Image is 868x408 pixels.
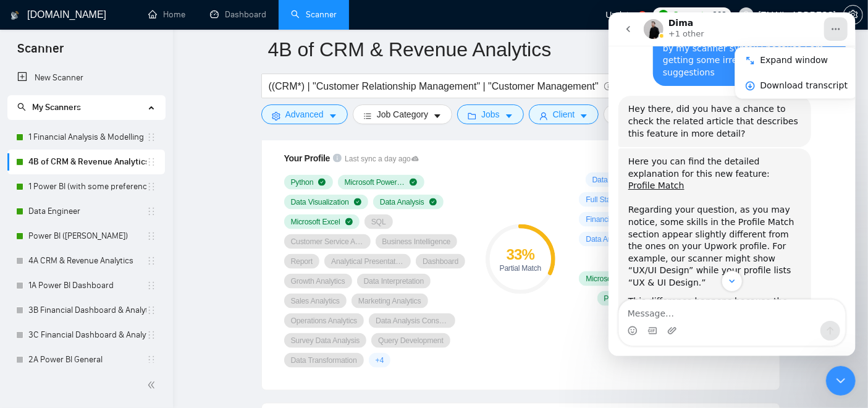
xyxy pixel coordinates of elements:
[28,150,146,174] a: 4B of CRM & Revenue Analytics
[127,35,249,61] div: Expand window
[10,83,203,135] div: Hey there, did you have a chance to check the related article that describes this feature in more...
[291,336,360,346] span: Survey Data Analysis
[291,9,337,20] a: searchScanner
[151,41,239,54] div: Expand window
[345,218,353,226] span: check-circle
[146,281,156,291] span: holder
[429,198,437,206] span: check-circle
[354,198,361,206] span: check-circle
[7,347,165,372] li: 2A Power BI General
[291,316,358,326] span: Operations Analytics
[59,313,69,323] button: Upload attachment
[113,258,134,279] button: Scroll to bottom
[146,206,156,216] span: holder
[329,111,337,121] span: caret-down
[7,298,165,323] li: 3B Financial Dashboard & Analytics
[586,195,646,205] span: Full Stack Development ( 13 %)
[151,67,239,80] div: Download transcript
[39,313,49,323] button: Gif picker
[638,11,647,20] a: 5
[353,104,452,124] button: barsJob Categorycaret-down
[32,102,81,113] span: My Scanners
[148,9,185,20] a: homeHome
[673,8,710,22] span: Connects:
[371,217,386,227] span: SQL
[19,313,29,323] button: Emoji picker
[147,379,159,391] span: double-left
[376,316,449,326] span: Data Analysis Consultation
[146,231,156,241] span: holder
[291,296,340,306] span: Sales Analytics
[7,125,165,150] li: 1 Financial Analysis & Modelling (Ashutosh)
[539,111,548,121] span: user
[843,10,863,20] a: setting
[333,154,342,163] span: info-circle
[7,199,165,224] li: Data Engineer
[7,40,74,66] span: Scanner
[291,276,345,286] span: Growth Analytics
[377,108,428,121] span: Job Category
[7,273,165,298] li: 1A Power BI Dashboard
[10,83,237,136] div: Dima says…
[28,298,146,323] a: 3B Financial Dashboard & Analytics
[146,330,156,340] span: holder
[7,323,165,347] li: 3C Financial Dashboard & Analytics
[146,355,156,365] span: holder
[11,287,237,308] textarea: Message…
[146,157,156,167] span: holder
[826,366,856,396] iframe: Intercom live chat
[20,143,193,277] div: Here you can find the detailed explanation for this new feature: ​ ​ Regarding your question, as ...
[7,224,165,249] li: Power BI (Dipankar)
[291,237,364,247] span: Customer Service Analytics
[146,132,156,142] span: holder
[604,104,679,124] button: idcardVendorcaret-down
[20,91,193,127] div: Hey there, did you have a chance to check the related article that describes this feature in more...
[358,296,421,306] span: Marketing Analytics
[331,257,404,266] span: Analytical Presentation
[268,34,755,65] input: Scanner name...
[7,249,165,273] li: 4A CRM & Revenue Analytics
[7,66,165,90] li: New Scanner
[382,237,451,247] span: Business Intelligence
[345,153,419,165] span: Last sync a day ago
[410,179,417,186] span: check-circle
[529,104,599,124] button: userClientcaret-down
[712,8,726,22] span: 268
[843,5,863,25] button: setting
[28,323,146,347] a: 3C Financial Dashboard & Analytics
[742,11,751,19] span: user
[11,6,19,25] img: logo
[586,274,646,284] span: Microsoft Excel ( 26 %)
[28,347,146,372] a: 2A Power BI General
[291,355,357,365] span: Data Transformation
[54,6,227,66] div: Hey, In the Profile Match section, "Scanner Insights" are being suggested by my scanner syntax? b...
[586,234,646,244] span: Data Analytics ( 9 %)
[433,111,442,121] span: caret-down
[579,111,588,121] span: caret-down
[212,308,232,328] button: Send a message…
[844,10,862,20] span: setting
[146,256,156,266] span: holder
[285,108,324,121] span: Advanced
[17,103,26,111] span: search
[553,108,575,121] span: Client
[7,174,165,199] li: 1 Power BI (with some preference)
[604,294,647,304] span: Python ( 16 %)
[364,276,424,286] span: Data Interpretation
[605,10,638,20] span: Updates
[28,125,146,150] a: 1 Financial Analysis & Modelling (Ashutosh)
[17,102,81,113] span: My Scanners
[210,9,266,20] a: dashboardDashboard
[291,197,349,207] span: Data Visualization
[17,66,155,90] a: New Scanner
[272,111,280,121] span: setting
[28,199,146,224] a: Data Engineer
[345,177,405,187] span: Microsoft Power BI
[457,104,524,124] button: folderJobscaret-down
[20,168,76,178] a: Profile Match
[291,177,314,187] span: Python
